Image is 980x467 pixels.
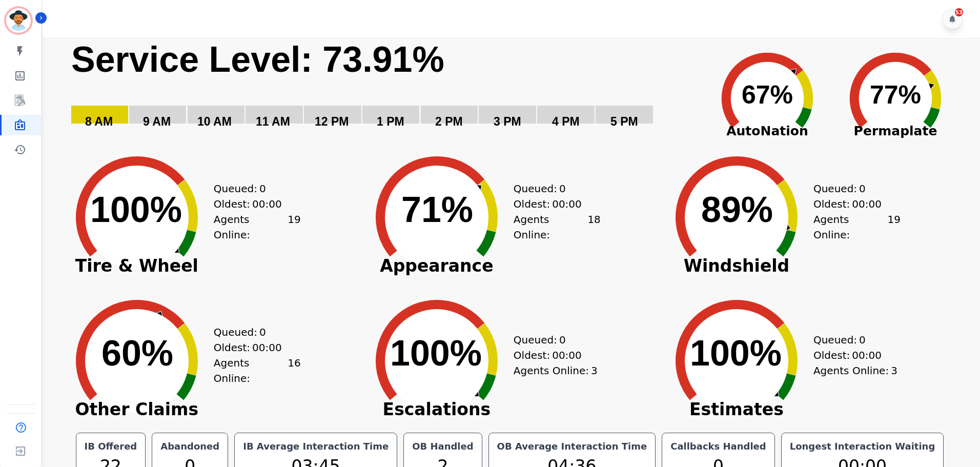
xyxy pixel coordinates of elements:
[660,261,813,271] span: Windshield
[701,190,773,230] text: 89%
[552,115,580,128] text: 4 PM
[60,404,214,415] span: Other Claims
[660,404,813,415] span: Estimates
[6,8,31,33] img: Bordered avatar
[514,348,590,363] div: Oldest:
[259,324,266,340] span: 0
[158,439,221,454] div: Abandoned
[742,80,793,109] text: 67%
[252,340,282,355] span: 00:00
[690,333,782,373] text: 100%
[288,212,300,242] span: 19
[90,190,182,230] text: 100%
[315,115,349,128] text: 12 PM
[377,115,404,128] text: 1 PM
[859,181,866,196] span: 0
[214,196,291,212] div: Oldest:
[252,196,282,212] span: 00:00
[852,196,882,212] span: 00:00
[71,39,444,79] text: Service Level: 73.91%
[70,38,701,143] svg: Service Level: 0%
[552,348,582,363] span: 00:00
[514,332,590,348] div: Queued:
[60,261,214,271] span: Tire & Wheel
[435,115,463,128] text: 2 PM
[813,363,901,378] div: Agents Online:
[552,196,582,212] span: 00:00
[559,332,566,348] span: 0
[256,115,290,128] text: 11 AM
[610,115,638,128] text: 5 PM
[514,363,601,378] div: Agents Online:
[668,439,768,454] div: Callbacks Handled
[214,340,291,355] div: Oldest:
[514,212,601,242] div: Agents Online:
[788,439,937,454] div: Longest Interaction Waiting
[214,324,291,340] div: Queued:
[859,332,866,348] span: 0
[83,439,139,454] div: IB Offered
[390,333,482,373] text: 100%
[852,348,882,363] span: 00:00
[813,196,890,212] div: Oldest:
[410,439,475,454] div: OB Handled
[85,115,113,128] text: 8 AM
[360,261,514,271] span: Appearance
[514,196,590,212] div: Oldest:
[813,348,890,363] div: Oldest:
[831,121,959,141] span: Permaplate
[955,8,963,16] div: 53
[214,181,291,196] div: Queued:
[143,115,171,128] text: 9 AM
[360,404,514,415] span: Escalations
[514,181,590,196] div: Queued:
[813,181,890,196] div: Queued:
[587,212,600,242] span: 18
[887,212,900,242] span: 19
[259,181,266,196] span: 0
[495,439,649,454] div: OB Average Interaction Time
[197,115,232,128] text: 10 AM
[494,115,521,128] text: 3 PM
[870,80,921,109] text: 77%
[288,355,300,386] span: 16
[241,439,391,454] div: IB Average Interaction Time
[813,332,890,348] div: Queued:
[591,363,598,378] span: 3
[401,190,473,230] text: 71%
[214,355,301,386] div: Agents Online:
[703,121,831,141] span: AutoNation
[101,333,173,373] text: 60%
[559,181,566,196] span: 0
[813,212,901,242] div: Agents Online:
[214,212,301,242] div: Agents Online:
[891,363,897,378] span: 3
